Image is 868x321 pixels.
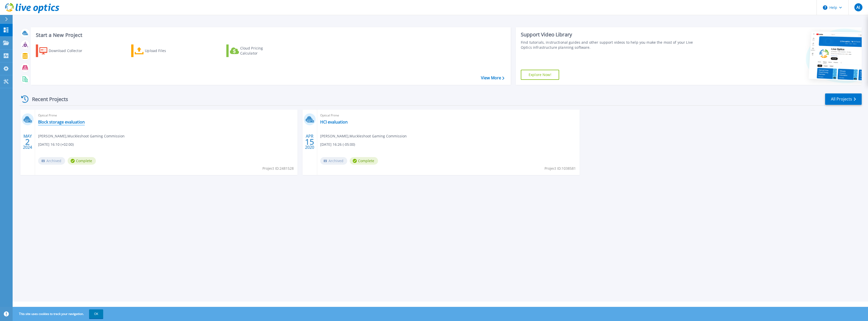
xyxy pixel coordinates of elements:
[38,113,294,118] span: Optical Prime
[89,309,103,318] button: OK
[481,76,504,80] a: View More
[320,113,577,118] span: Optical Prime
[545,166,576,171] span: Project ID: 1038581
[25,140,30,144] span: 2
[38,119,85,125] a: Block storage evaluation
[521,40,701,50] div: Find tutorials, instructional guides and other support videos to help you make the most of your L...
[305,140,314,144] span: 15
[131,44,187,57] a: Upload Files
[825,93,862,105] a: All Projects
[36,32,504,38] h3: Start a New Project
[36,44,92,57] a: Download Collector
[49,46,89,56] div: Download Collector
[240,46,281,56] div: Cloud Pricing Calculator
[350,157,378,165] span: Complete
[521,31,701,38] div: Support Video Library
[226,44,283,57] a: Cloud Pricing Calculator
[68,157,96,165] span: Complete
[14,309,103,318] span: This site uses cookies to track your navigation.
[320,157,347,165] span: Archived
[145,46,185,56] div: Upload Files
[262,166,294,171] span: Project ID: 2481528
[320,142,355,147] span: [DATE] 16:26 (-05:00)
[521,70,559,80] a: Explore Now!
[320,133,407,139] span: [PERSON_NAME] , Muckleshoot Gaming Commission
[38,142,74,147] span: [DATE] 16:10 (+02:00)
[38,157,65,165] span: Archived
[23,133,32,151] div: MAY 2024
[19,93,75,105] div: Recent Projects
[305,133,314,151] div: APR 2020
[320,119,348,125] a: HCI evaluation
[38,133,125,139] span: [PERSON_NAME] , Muckleshoot Gaming Commission
[856,5,860,9] span: AI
